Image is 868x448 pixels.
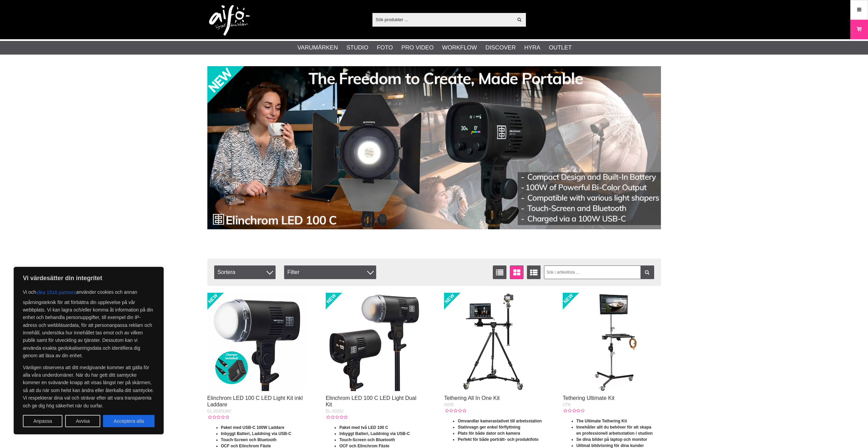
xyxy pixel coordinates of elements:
div: Kundbetyg: 0 [444,408,466,414]
p: Vänligen observera att ditt medgivande kommer att gälla för alla våra underdomäner. När du har ge... [23,364,155,409]
img: Elinchrom LED 100 C LED Light Kit inkl Laddare [207,293,306,391]
a: Studio [347,43,368,52]
input: Sök i artikellista ... [544,265,654,279]
img: Tethering Ultimate Kit [563,293,661,391]
div: Kundbetyg: 0 [563,408,585,414]
a: Outlet [549,43,572,52]
strong: Innehåller allt du behöver för att skapa [576,425,651,430]
a: Elinchrom LED 100 C LED Light Kit inkl Laddare [207,395,303,407]
span: Sortera [214,265,276,279]
strong: Ulitmat bildvisning för dina kunder [576,443,644,448]
button: våra 1516 partners [36,286,76,299]
a: Pro Video [401,43,433,52]
a: Listvisning [493,265,506,279]
a: Elinchrom LED 100 C LED Light Dual Kit [326,395,416,407]
strong: Stativvagn ger enkel förflyttning [458,425,520,430]
span: AIOK [444,402,454,407]
img: logo.png [209,5,250,36]
div: Filter [284,265,376,279]
div: Vi värdesätter din integritet [14,267,164,434]
strong: Perfekt för både porträtt- och produktfoto [458,437,539,442]
strong: en professionell arbetsstation i studion [576,431,653,436]
input: Sök produkter ... [372,14,513,25]
img: Tethering All In One Kit [444,293,542,391]
strong: Omvandlar kamerastativet till arbetsstation [458,419,542,423]
img: Annons:002 banner-elin-led100c11390x.jpg [207,66,661,229]
a: Utökad listvisning [527,265,541,279]
a: Filtrera [641,265,654,279]
span: UTK [563,402,571,407]
a: Foto [377,43,393,52]
a: Fönstervisning [510,265,524,279]
p: Vi värdesätter din integritet [23,274,155,282]
strong: The Ultimate Tethering Kit [576,419,627,423]
a: Tethering All In One Kit [444,395,500,401]
button: Avvisa [65,415,100,427]
a: Workflow [442,43,477,52]
p: Vi och använder cookies och annan spårningsteknik för att förbättra din upplevelse på vår webbpla... [23,286,155,360]
strong: Touch-Screen och Bluetooth [221,437,277,442]
strong: Paket med USB-C 100W Laddare [221,425,284,430]
a: Hyra [524,43,540,52]
button: Acceptera alla [103,415,155,427]
strong: Se dina bilder på laptop och monitor [576,437,647,442]
strong: Inbyggt Batteri, Laddning via USB-C [221,431,292,436]
button: Anpassa [23,415,62,427]
a: Discover [485,43,516,52]
strong: Plats för både dator och kamera [458,431,520,436]
strong: Paket med två LED 100 C [339,425,388,430]
strong: Inbyggt Batteri, Laddning via USB-C [339,431,410,436]
div: Kundbetyg: 0 [326,414,348,420]
strong: Touch-Screen och Bluetooth [339,437,395,442]
a: Varumärken [297,43,338,52]
div: Kundbetyg: 0 [207,414,229,420]
a: Tethering Ultimate Kit [563,395,615,401]
span: EL-20201WC [207,409,232,414]
span: EL-20202 [326,409,343,414]
img: Elinchrom LED 100 C LED Light Dual Kit [326,293,424,391]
